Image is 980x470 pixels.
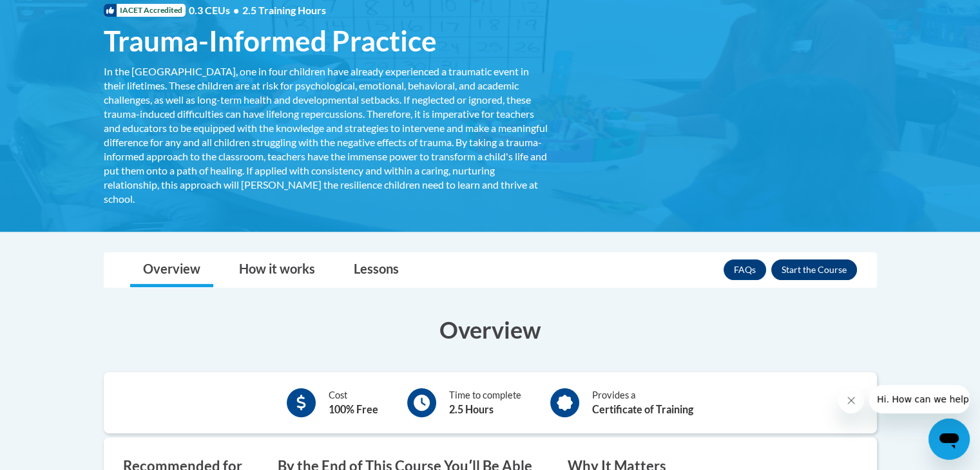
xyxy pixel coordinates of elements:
iframe: Message from company [869,385,970,413]
a: FAQs [724,259,766,280]
a: Lessons [341,253,412,287]
div: Cost [329,388,378,417]
span: 2.5 Training Hours [242,4,326,16]
div: In the [GEOGRAPHIC_DATA], one in four children have already experienced a traumatic event in thei... [104,64,548,206]
span: 0.3 CEUs [189,3,326,17]
a: Overview [130,253,213,287]
span: • [233,4,239,16]
iframe: Close message [838,388,864,413]
iframe: Button to launch messaging window [928,418,970,460]
div: Time to complete [449,388,521,417]
b: 100% Free [329,403,378,415]
span: IACET Accredited [104,4,186,17]
h3: Overview [104,314,877,346]
b: Certificate of Training [592,403,693,415]
span: Hi. How can we help? [8,9,104,19]
b: 2.5 Hours [449,403,494,415]
div: Provides a [592,388,693,417]
button: Enroll [771,259,857,280]
span: Trauma-Informed Practice [104,24,437,58]
a: How it works [226,253,328,287]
